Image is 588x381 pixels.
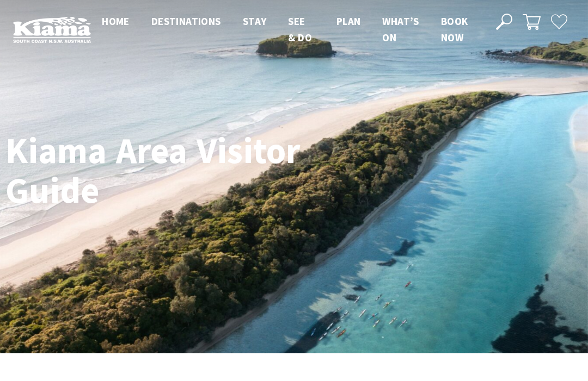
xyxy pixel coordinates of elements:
[102,15,130,28] span: Home
[336,15,361,28] span: Plan
[382,15,419,44] span: What’s On
[13,16,91,43] img: Kiama Logo
[288,15,312,44] span: See & Do
[91,13,483,46] nav: Main Menu
[5,130,313,210] h1: Kiama Area Visitor Guide
[441,15,468,44] span: Book now
[243,15,267,28] span: Stay
[151,15,221,28] span: Destinations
